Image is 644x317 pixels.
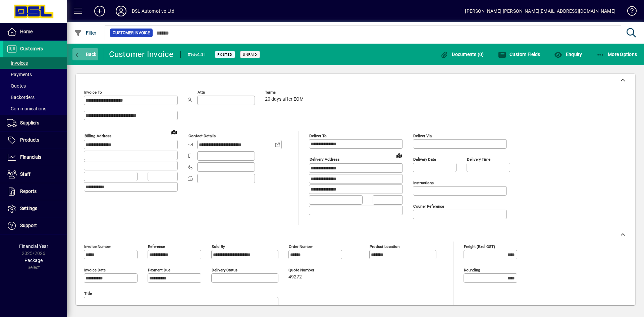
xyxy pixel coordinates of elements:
[89,5,110,17] button: Add
[20,29,33,34] span: Home
[465,6,615,16] div: [PERSON_NAME] [PERSON_NAME][EMAIL_ADDRESS][DOMAIN_NAME]
[394,150,405,161] a: View on map
[413,180,434,185] mat-label: Instructions
[20,46,43,51] span: Customers
[595,48,639,60] button: More Options
[3,183,67,200] a: Reports
[72,27,98,39] button: Filter
[7,72,32,77] span: Payments
[265,90,305,95] span: Terms
[413,157,436,162] mat-label: Delivery date
[289,244,313,249] mat-label: Order number
[3,217,67,234] a: Support
[20,120,39,125] span: Suppliers
[554,52,582,57] span: Enquiry
[212,268,237,272] mat-label: Delivery status
[67,48,104,60] app-page-header-button: Back
[288,268,329,272] span: Quote number
[3,23,67,40] a: Home
[3,69,67,80] a: Payments
[7,60,28,66] span: Invoices
[3,132,67,149] a: Products
[84,268,106,272] mat-label: Invoice date
[3,115,67,131] a: Suppliers
[74,52,97,57] span: Back
[20,206,37,211] span: Settings
[20,137,39,143] span: Products
[596,52,637,57] span: More Options
[622,1,636,23] a: Knowledge Base
[110,5,132,17] button: Profile
[552,48,584,60] button: Enquiry
[148,244,165,249] mat-label: Reference
[7,106,46,111] span: Communications
[3,200,67,217] a: Settings
[3,103,67,114] a: Communications
[84,291,92,296] mat-label: Title
[3,80,67,92] a: Quotes
[84,244,111,249] mat-label: Invoice number
[265,97,304,102] span: 20 days after EOM
[20,154,41,160] span: Financials
[212,244,225,249] mat-label: Sold by
[3,92,67,103] a: Backorders
[467,157,490,162] mat-label: Delivery time
[24,258,43,263] span: Package
[413,134,432,138] mat-label: Deliver via
[288,274,302,280] span: 49272
[132,6,174,16] div: DSL Automotive Ltd
[3,57,67,69] a: Invoices
[440,52,484,57] span: Documents (0)
[413,204,444,209] mat-label: Courier Reference
[496,48,542,60] button: Custom Fields
[20,189,37,194] span: Reports
[19,244,48,249] span: Financial Year
[464,268,480,272] mat-label: Rounding
[7,95,35,100] span: Backorders
[498,52,540,57] span: Custom Fields
[3,149,67,166] a: Financials
[464,244,495,249] mat-label: Freight (excl GST)
[187,49,207,60] div: #55441
[113,30,150,36] span: Customer Invoice
[309,134,327,138] mat-label: Deliver To
[243,52,257,57] span: Unpaid
[7,83,26,89] span: Quotes
[3,166,67,183] a: Staff
[72,48,98,60] button: Back
[20,223,37,228] span: Support
[169,126,179,137] a: View on map
[20,171,31,177] span: Staff
[370,244,399,249] mat-label: Product location
[198,90,205,95] mat-label: Attn
[217,52,232,57] span: Posted
[84,90,102,95] mat-label: Invoice To
[439,48,486,60] button: Documents (0)
[109,49,174,60] div: Customer Invoice
[148,268,170,272] mat-label: Payment due
[74,30,97,36] span: Filter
